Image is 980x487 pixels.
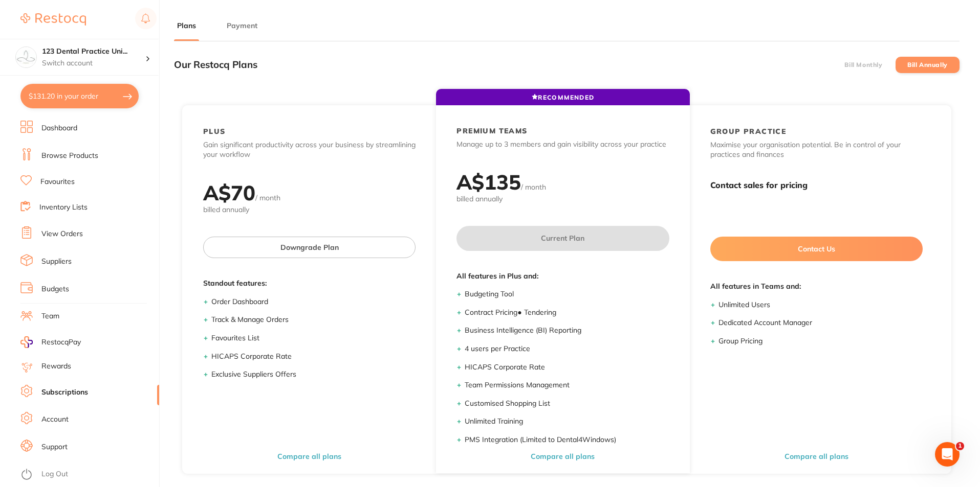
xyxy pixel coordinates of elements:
li: Favourites List [211,333,416,343]
a: Inventory Lists [39,202,88,213]
h3: Contact sales for pricing [710,180,923,190]
li: Unlimited Training [465,416,669,427]
iframe: Intercom live chat [935,442,960,467]
span: billed annually [203,205,416,215]
li: Dedicated Account Manager [718,318,923,328]
h3: Our Restocq Plans [174,59,257,71]
span: RECOMMENDED [532,94,594,101]
h4: 123 Dental Practice Unit Trust [42,47,145,57]
button: Compare all plans [274,452,344,461]
a: Budgets [41,284,69,294]
li: PMS Integration (Limited to Dental4Windows) [465,435,669,445]
a: Favourites [40,177,75,187]
a: Account [41,414,69,425]
p: Gain significant productivity across your business by streamlining your workflow [203,140,416,160]
span: Standout features: [203,279,416,289]
p: Switch account [42,58,145,68]
li: Team Permissions Management [465,380,669,390]
a: View Orders [41,229,83,239]
p: Manage up to 3 members and gain visibility across your practice [456,140,669,150]
li: HICAPS Corporate Rate [211,352,416,362]
img: RestocqPay [20,336,33,348]
a: Suppliers [41,257,72,267]
a: Dashboard [41,123,77,133]
button: Current Plan [456,226,669,250]
button: Downgrade Plan [203,237,416,258]
a: RestocqPay [20,336,81,348]
li: Order Dashboard [211,297,416,307]
button: Log Out [20,467,156,483]
span: 1 [956,442,964,450]
button: Plans [174,21,199,31]
h2: PLUS [203,127,226,136]
li: Contract Pricing ● Tendering [465,308,669,318]
label: Bill Monthly [844,61,882,68]
button: Compare all plans [528,452,598,461]
a: Rewards [41,361,71,372]
a: Subscriptions [41,387,88,398]
li: 4 users per Practice [465,344,669,354]
a: Team [41,311,59,321]
button: Payment [224,21,260,31]
h2: A$ 135 [456,169,521,195]
li: HICAPS Corporate Rate [465,362,669,373]
button: $131.20 in your order [20,84,139,108]
a: Log Out [41,469,68,479]
a: Restocq Logo [20,8,86,31]
h2: PREMIUM TEAMS [456,126,527,135]
li: Track & Manage Orders [211,315,416,325]
li: Unlimited Users [718,300,923,310]
img: Restocq Logo [20,13,86,26]
span: billed annually [456,194,669,204]
h2: A$ 70 [203,180,255,205]
button: Contact Us [710,237,923,261]
li: Business Intelligence (BI) Reporting [465,326,669,336]
li: Group Pricing [718,336,923,346]
span: RestocqPay [41,337,81,347]
li: Budgeting Tool [465,289,669,299]
span: All features in Teams and: [710,282,923,292]
a: Support [41,442,68,452]
span: / month [521,182,546,192]
span: All features in Plus and: [456,271,669,282]
p: Maximise your organisation potential. Be in control of your practices and finances [710,140,923,160]
a: Browse Products [41,151,98,161]
img: 123 Dental Practice Unit Trust [16,47,36,67]
h2: GROUP PRACTICE [710,127,787,136]
button: Compare all plans [781,452,852,461]
span: / month [255,193,280,202]
li: Exclusive Suppliers Offers [211,369,416,380]
li: Customised Shopping List [465,399,669,409]
label: Bill Annually [907,61,948,68]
